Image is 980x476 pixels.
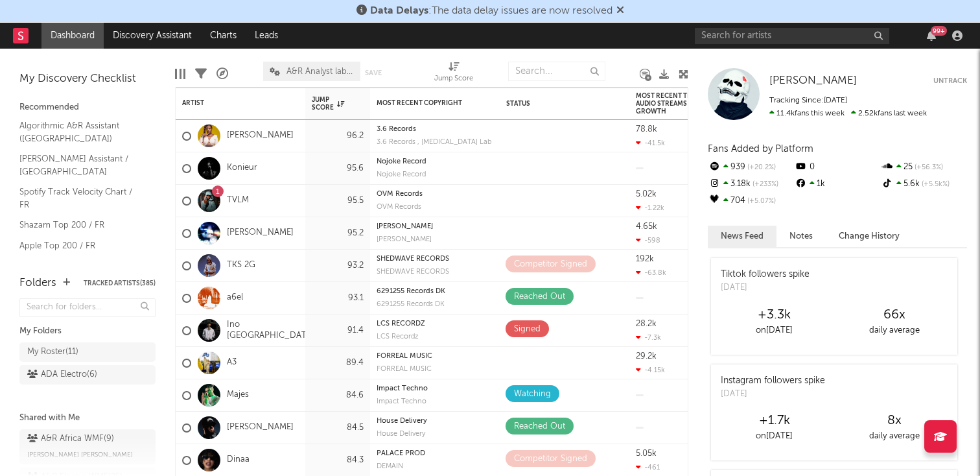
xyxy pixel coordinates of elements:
[84,280,156,287] button: Tracked Artists(385)
[514,322,541,337] div: Signed
[794,176,880,193] div: 1k
[721,281,810,294] div: [DATE]
[227,292,243,303] a: a6el
[41,23,104,49] a: Dashboard
[19,71,156,87] div: My Discovery Checklist
[19,239,143,253] a: Apple Top 200 / FR
[216,55,228,93] div: A&R Pipeline
[636,333,661,342] div: -7.3k
[913,164,943,171] span: +56.3 %
[377,431,493,438] div: label: House Delivery
[377,158,493,165] div: copyright: Nojoke Record
[377,450,493,457] div: PALACE PROD
[769,110,927,117] span: 2.52k fans last week
[636,222,657,231] div: 4.65k
[927,30,936,41] button: 99+
[377,301,493,308] div: label: 6291255 Records DK
[636,268,666,277] div: -63.8k
[377,366,493,373] div: FORREAL MUSIC
[365,69,382,77] button: Save
[769,110,845,117] span: 11.4k fans this week
[246,23,287,49] a: Leads
[377,99,474,107] div: Most Recent Copyright
[636,236,660,244] div: -598
[377,418,493,425] div: House Delivery
[286,67,354,76] span: A&R Analyst labels
[19,100,156,115] div: Recommended
[312,96,344,112] div: Jump Score
[312,161,364,176] div: 95.6
[19,185,143,211] a: Spotify Track Velocity Chart / FR
[312,388,364,403] div: 84.6
[708,193,794,209] div: 704
[377,333,493,340] div: LCS Recordz
[636,320,657,328] div: 28.2k
[714,429,834,444] div: on [DATE]
[636,190,657,198] div: 5.02k
[312,323,364,339] div: 91.4
[312,226,364,241] div: 95.2
[636,463,660,471] div: -461
[714,323,834,339] div: on [DATE]
[377,463,493,470] div: DEMAIN
[745,198,776,205] span: +5.07 %
[377,398,493,405] div: label: Impact Techno
[881,159,967,176] div: 25
[377,288,493,295] div: 6291255 Records DK
[227,163,257,174] a: Konieur
[370,6,428,16] span: Data Delays
[714,307,834,323] div: +3.3k
[27,367,97,383] div: ADA Electro ( 6 )
[227,130,294,141] a: [PERSON_NAME]
[769,75,857,86] span: [PERSON_NAME]
[508,62,605,81] input: Search...
[312,291,364,306] div: 93.1
[377,385,493,392] div: copyright: Impact Techno
[377,171,493,178] div: label: Nojoke Record
[636,352,657,361] div: 29.2k
[19,298,156,317] input: Search for folders...
[377,204,493,211] div: label: OVM Records
[377,301,493,308] div: 6291255 Records DK
[227,195,249,206] a: TVLM
[636,366,665,374] div: -4.15k
[19,342,156,362] a: My Roster(11)
[227,357,237,368] a: A3
[514,289,565,305] div: Reached Out
[19,411,156,426] div: Shared with Me
[195,55,207,93] div: Filters
[506,100,590,108] div: Status
[769,75,857,88] a: [PERSON_NAME]
[377,320,493,327] div: copyright: LCS RECORDZ
[434,71,473,87] div: Jump Score
[377,126,493,133] div: copyright: 3.6 Records
[377,158,493,165] div: Nojoke Record
[769,97,847,104] span: Tracking Since: [DATE]
[616,6,624,16] span: Dismiss
[377,320,493,327] div: LCS RECORDZ
[377,450,493,457] div: copyright: PALACE PROD
[201,23,246,49] a: Charts
[104,23,201,49] a: Discovery Assistant
[434,55,473,93] div: Jump Score
[227,320,314,342] a: Ino [GEOGRAPHIC_DATA]
[377,353,493,360] div: copyright: FORREAL MUSIC
[834,323,954,339] div: daily average
[312,420,364,436] div: 84.5
[377,268,493,276] div: label: SHEDWAVE RECORDS
[227,260,255,271] a: TKS 2G
[377,204,493,211] div: OVM Records
[377,139,493,146] div: 3.6 Records , [MEDICAL_DATA] Lab
[377,288,493,295] div: copyright: 6291255 Records DK
[377,431,493,438] div: House Delivery
[377,191,493,198] div: copyright: OVM Records
[377,236,493,243] div: label: Ariane Bonzini
[714,413,834,429] div: +1.7k
[377,171,493,178] div: Nojoke Record
[377,139,493,146] div: label: 3.6 Records , Muse Lab
[776,226,826,247] button: Notes
[19,324,156,339] div: My Folders
[636,449,657,458] div: 5.05k
[312,193,364,209] div: 95.5
[312,453,364,468] div: 84.3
